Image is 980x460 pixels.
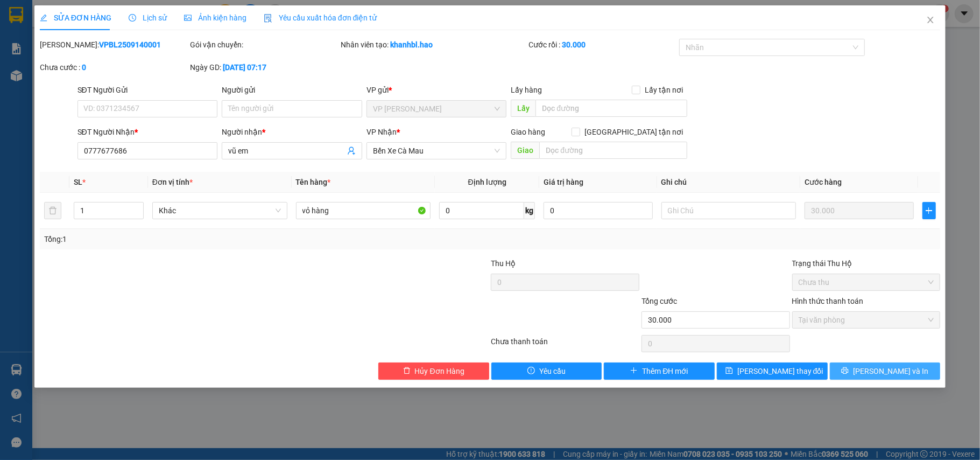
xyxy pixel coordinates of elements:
span: Tại văn phòng [799,312,934,328]
div: Gói vận chuyển: [190,39,339,51]
span: delete [403,367,411,375]
span: SL [74,178,82,186]
span: printer [841,367,849,375]
input: VD: Bàn, Ghế [296,202,431,219]
b: VPBL2509140001 [99,40,161,49]
span: Lấy hàng [511,86,542,94]
span: exclamation-circle [527,367,535,375]
span: picture [184,14,192,22]
span: plus [923,206,936,215]
b: 0 [82,63,86,72]
span: Cước hàng [805,178,842,186]
span: Thu Hộ [491,259,516,268]
div: Ngày GD: [190,61,339,73]
label: Hình thức thanh toán [792,297,864,305]
button: plus [922,202,936,219]
span: VP Nhận [366,128,397,136]
input: 0 [805,202,913,219]
div: Cước rồi : [528,39,677,51]
span: VP Bạc Liêu [373,101,500,117]
span: Giao hàng [511,128,545,136]
div: VP gửi [366,84,507,96]
span: kg [524,202,535,219]
span: Yêu cầu [539,365,566,377]
div: Tổng: 1 [44,233,379,245]
b: 30.000 [562,40,586,49]
div: [PERSON_NAME]: [40,39,188,51]
span: Giá trị hàng [544,178,583,186]
div: SĐT Người Gửi [77,84,218,96]
span: close [926,16,935,24]
input: Ghi Chú [661,202,796,219]
span: plus [630,367,638,375]
span: Khác [159,203,281,219]
button: save[PERSON_NAME] thay đổi [717,363,828,380]
button: exclamation-circleYêu cầu [491,363,602,380]
span: Lấy tận nơi [640,84,687,96]
span: Định lượng [468,178,506,186]
span: [PERSON_NAME] và In [853,365,928,377]
div: Người gửi [222,84,362,96]
button: plusThêm ĐH mới [604,363,715,380]
div: Trạng thái Thu Hộ [792,257,941,269]
span: Lấy [511,100,535,117]
span: [GEOGRAPHIC_DATA] tận nơi [580,126,687,138]
span: Giao [511,142,539,159]
button: deleteHủy Đơn Hàng [378,363,489,380]
input: Dọc đường [535,100,687,117]
span: Yêu cầu xuất hóa đơn điện tử [264,13,377,22]
span: Chưa thu [799,274,934,290]
div: Chưa thanh toán [490,336,640,354]
b: khanhbl.hao [390,40,433,49]
span: Đơn vị tính [152,178,193,186]
span: clock-circle [129,14,136,22]
div: SĐT Người Nhận [77,126,218,138]
img: icon [264,14,272,23]
span: [PERSON_NAME] thay đổi [737,365,823,377]
button: printer[PERSON_NAME] và In [830,363,941,380]
div: Người nhận [222,126,362,138]
input: Dọc đường [539,142,687,159]
span: Hủy Đơn Hàng [415,365,464,377]
span: Bến Xe Cà Mau [373,143,500,159]
span: user-add [347,147,356,155]
span: edit [40,14,47,22]
div: Chưa cước : [40,61,188,73]
b: [DATE] 07:17 [223,63,266,72]
div: Nhân viên tạo: [341,39,526,51]
span: Thêm ĐH mới [642,365,688,377]
th: Ghi chú [657,172,801,193]
span: SỬA ĐƠN HÀNG [40,13,111,22]
span: Ảnh kiện hàng [184,13,246,22]
span: Lịch sử [129,13,167,22]
span: Tổng cước [641,297,677,305]
button: delete [44,202,61,219]
button: Close [915,5,946,36]
span: save [725,367,733,375]
span: Tên hàng [296,178,331,186]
